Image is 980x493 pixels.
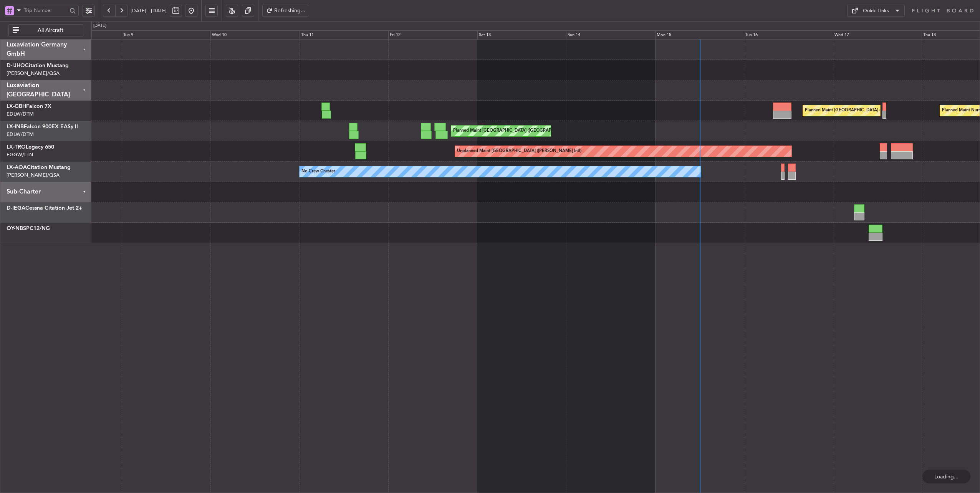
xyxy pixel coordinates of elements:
[744,30,833,40] div: Tue 16
[7,226,26,231] span: OY-NBS
[7,131,34,138] a: EDLW/DTM
[7,151,33,158] a: EGGW/LTN
[274,8,306,13] span: Refreshing...
[24,5,67,16] input: Trip Number
[7,144,54,150] a: LX-TROLegacy 650
[566,30,655,40] div: Sun 14
[7,124,78,129] a: LX-INBFalcon 900EX EASy II
[8,24,83,36] button: All Aircraft
[655,30,744,40] div: Mon 15
[805,105,926,116] div: Planned Maint [GEOGRAPHIC_DATA] ([GEOGRAPHIC_DATA])
[93,23,106,29] div: [DATE]
[7,144,26,150] span: LX-TRO
[7,172,60,179] a: [PERSON_NAME]/QSA
[7,226,50,231] a: OY-NBSPC12/NG
[453,125,574,137] div: Planned Maint [GEOGRAPHIC_DATA] ([GEOGRAPHIC_DATA])
[7,165,71,170] a: LX-AOACitation Mustang
[7,104,51,109] a: LX-GBHFalcon 7X
[7,205,25,211] span: D-IEGA
[210,30,299,40] div: Wed 10
[122,30,210,40] div: Tue 9
[477,30,566,40] div: Sat 13
[7,63,69,68] a: D-IJHOCitation Mustang
[922,470,970,483] div: Loading...
[7,111,34,117] a: EDLW/DTM
[20,28,81,33] span: All Aircraft
[300,30,388,40] div: Thu 11
[7,124,24,129] span: LX-INB
[7,63,25,68] span: D-IJHO
[301,166,335,177] div: No Crew Chester
[7,165,27,170] span: LX-AOA
[262,5,308,17] button: Refreshing...
[131,7,167,14] span: [DATE] - [DATE]
[833,30,922,40] div: Wed 17
[7,70,60,77] a: [PERSON_NAME]/QSA
[388,30,477,40] div: Fri 12
[457,146,581,157] div: Unplanned Maint [GEOGRAPHIC_DATA] ([PERSON_NAME] Intl)
[7,104,26,109] span: LX-GBH
[7,205,82,211] a: D-IEGACessna Citation Jet 2+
